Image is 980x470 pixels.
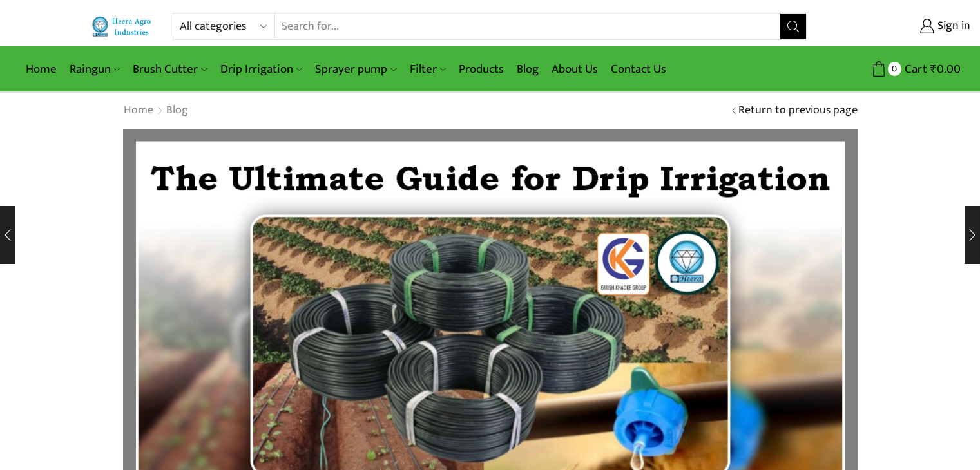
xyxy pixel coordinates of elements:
span: Sign in [934,18,970,35]
button: Search button [780,14,806,39]
a: About Us [545,54,604,84]
a: Home [19,54,63,84]
input: Search for... [275,14,781,39]
a: Raingun [63,54,126,84]
a: Brush Cutter [126,54,213,84]
span: 0 [888,62,901,75]
a: Blog [510,54,545,84]
a: Return to previous page [738,102,858,119]
a: Sign in [826,15,970,38]
a: Blog [166,102,189,119]
span: ₹ [930,59,937,79]
a: Drip Irrigation [214,54,309,84]
bdi: 0.00 [930,59,961,79]
span: Cart [901,61,927,78]
a: Products [452,54,510,84]
a: Contact Us [604,54,673,84]
a: Sprayer pump [309,54,403,84]
a: 0 Cart ₹0.00 [820,57,961,81]
a: Home [123,102,154,119]
a: Filter [403,54,452,84]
